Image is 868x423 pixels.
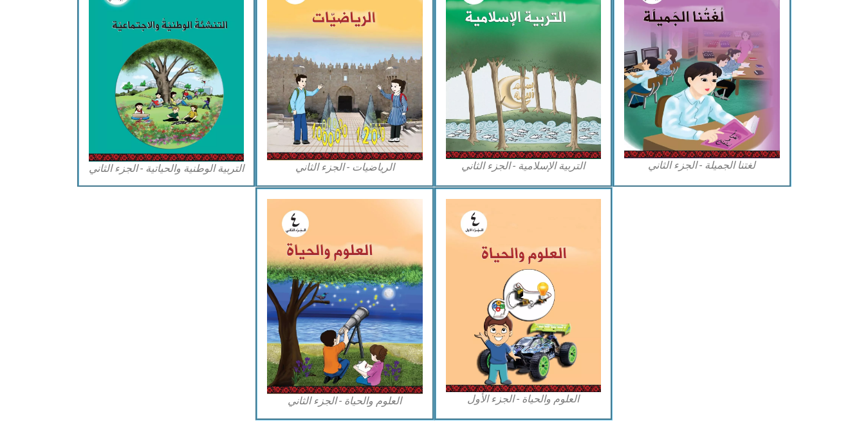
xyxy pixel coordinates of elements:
[267,160,423,174] figcaption: الرياضيات - الجزء الثاني
[89,162,245,176] figcaption: التربية الوطنية والحياتية - الجزء الثاني
[446,159,602,173] figcaption: التربية الإسلامية - الجزء الثاني
[446,392,602,406] figcaption: العلوم والحياة - الجزء الأول
[624,158,780,173] figcaption: لغتنا الجميلة - الجزء الثاني
[267,394,423,408] figcaption: العلوم والحياة - الجزء الثاني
